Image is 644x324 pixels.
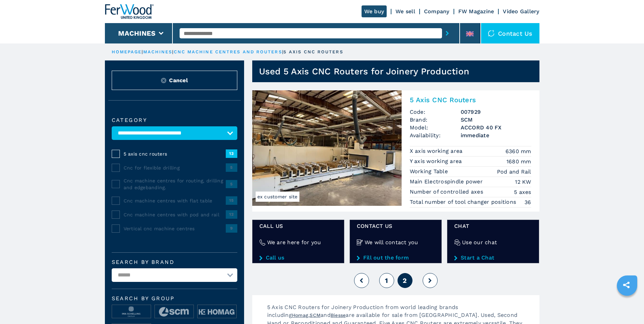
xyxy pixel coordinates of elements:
span: 5 axis cnc routers [124,150,226,157]
span: Cnc machine centres with pod and rail [124,211,226,218]
img: Contact us [488,30,495,37]
h3: 007929 [461,108,531,116]
span: ex customer site [256,192,299,202]
a: We sell [395,8,415,15]
label: Search by brand [112,259,237,265]
p: X axis working area [410,147,464,155]
span: 5 [226,180,237,188]
img: image [155,305,194,319]
span: Cnc machine centres for routing, drilling and edgebanding. [124,177,226,191]
p: 5 axis cnc routers [283,49,343,55]
img: Ferwood [105,4,154,19]
a: Homag [292,312,308,318]
span: 2 [403,276,407,285]
em: 12 KW [515,178,531,186]
img: image [198,305,236,319]
a: Fill out the form [357,255,435,261]
span: CHAT [454,222,532,230]
a: Video Gallery [503,8,539,15]
button: ResetCancel [112,71,237,90]
span: 13 [226,149,237,158]
button: 1 [379,273,394,288]
span: 5 [226,163,237,172]
div: Contact us [481,23,539,43]
span: Call us [259,222,337,230]
em: 5 axes [514,188,531,196]
h3: SCM [461,116,531,124]
span: CONTACT US [357,222,435,230]
span: Code: [410,108,461,116]
img: We will contact you [357,239,363,246]
img: 5 Axis CNC Routers SCM ACCORD 40 FX [252,90,402,206]
a: machines [143,49,172,54]
h2: 5 Axis CNC Routers [410,96,531,104]
p: Y axis working area [410,158,464,165]
span: Cnc machine centres with flat table [124,197,226,204]
a: We buy [362,5,387,17]
img: Use our chat [454,239,460,246]
em: 1680 mm [507,158,531,165]
a: Start a Chat [454,255,532,261]
a: Company [424,8,449,15]
span: 15 [226,196,237,204]
span: Cnc for flexible drilling [124,164,226,171]
em: Pod and Rail [497,168,531,176]
span: 1 [385,276,388,285]
img: image [112,305,151,319]
label: Category [112,118,237,123]
span: Search by group [112,296,237,301]
span: Cancel [169,76,188,84]
button: Machines [118,29,155,37]
button: submit-button [442,25,453,41]
h4: We will contact you [365,238,418,246]
span: Model: [410,124,461,131]
a: Biesse [331,312,346,318]
em: 6360 mm [505,147,531,155]
a: SCM [310,312,320,318]
a: Call us [259,255,337,261]
a: 5 Axis CNC Routers SCM ACCORD 40 FXex customer site5 Axis CNC RoutersCode:007929Brand:SCMModel:AC... [252,90,539,212]
img: We are here for you [259,239,265,246]
a: sharethis [618,276,635,293]
h4: We are here for you [267,238,321,246]
a: cnc machine centres and routers [174,49,282,54]
p: Total number of tool changer positions [410,198,518,206]
img: Reset [161,78,166,83]
em: 36 [525,198,531,206]
h3: ACCORD 40 FX [461,124,531,131]
span: | [172,49,173,54]
p: Working Table [410,168,450,175]
button: 2 [398,273,412,288]
a: FW Magazine [458,8,494,15]
p: Number of controlled axes [410,188,485,196]
span: 9 [226,224,237,232]
h1: Used 5 Axis CNC Routers for Joinery Production [259,66,470,77]
a: HOMEPAGE [112,49,142,54]
p: Main Electrospindle power [410,178,485,185]
span: | [282,49,283,54]
span: Brand: [410,116,461,124]
span: Availability: [410,131,461,139]
h4: Use our chat [462,238,497,246]
span: Vertical cnc machine centres [124,225,226,232]
span: immediate [461,131,531,139]
span: 12 [226,210,237,218]
span: | [142,49,143,54]
iframe: Chat [615,293,639,319]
